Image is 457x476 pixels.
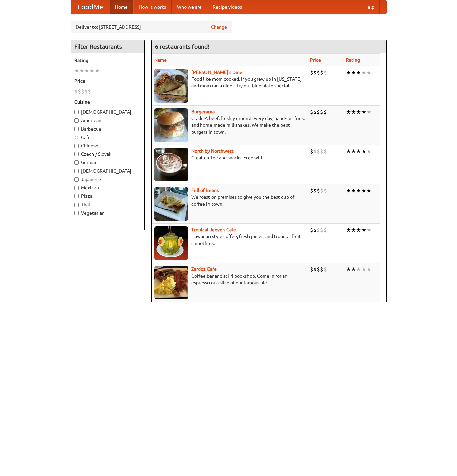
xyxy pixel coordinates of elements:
[89,67,94,74] li: ★
[317,187,320,194] li: $
[320,266,323,273] li: $
[361,108,366,116] li: ★
[313,266,317,273] li: $
[366,266,371,273] li: ★
[74,99,141,105] h5: Cuisine
[356,69,361,76] li: ★
[74,201,141,208] label: Thai
[356,187,361,194] li: ★
[310,69,313,76] li: $
[74,203,79,207] input: Thai
[323,69,327,76] li: $
[351,226,356,234] li: ★
[313,148,317,155] li: $
[154,226,188,260] img: jeeves.jpg
[361,69,366,76] li: ★
[361,266,366,273] li: ★
[154,148,188,181] img: north.jpg
[346,57,360,63] a: Rating
[361,187,366,194] li: ★
[310,266,313,273] li: $
[74,160,79,165] input: German
[191,148,234,154] a: North by Northwest
[320,226,323,234] li: $
[356,148,361,155] li: ★
[74,169,79,173] input: [DEMOGRAPHIC_DATA]
[351,266,356,273] li: ★
[346,226,351,234] li: ★
[317,108,320,116] li: $
[310,108,313,116] li: $
[74,127,79,131] input: Barbecue
[317,266,320,273] li: $
[366,69,371,76] li: ★
[154,69,188,103] img: sallys.jpg
[323,187,327,194] li: $
[154,266,188,299] img: zardoz.jpg
[351,108,356,116] li: ★
[313,69,317,76] li: $
[366,187,371,194] li: ★
[191,266,217,272] a: Zardoz Cafe
[191,227,236,232] b: Tropical Jeeve's Cafe
[323,266,327,273] li: $
[71,40,144,53] h4: Filter Restaurants
[313,187,317,194] li: $
[317,226,320,234] li: $
[74,186,79,190] input: Mexican
[191,188,219,193] a: Full of Beans
[74,78,141,84] h5: Price
[74,152,79,156] input: Czech / Slovak
[366,108,371,116] li: ★
[346,266,351,273] li: ★
[317,69,320,76] li: $
[74,193,141,199] label: Pizza
[74,176,141,183] label: Japanese
[351,69,356,76] li: ★
[191,70,244,75] a: [PERSON_NAME]'s Diner
[74,110,79,114] input: [DEMOGRAPHIC_DATA]
[74,118,79,123] input: American
[74,134,141,141] label: Cafe
[74,211,79,215] input: Vegetarian
[361,148,366,155] li: ★
[74,184,141,191] label: Mexican
[366,226,371,234] li: ★
[191,109,215,114] a: Burgerama
[313,226,317,234] li: $
[71,21,232,33] div: Deliver to: [STREET_ADDRESS]
[154,115,305,135] p: Grade A beef, freshly ground every day, hand-cut fries, and home-made milkshakes. We make the bes...
[310,187,313,194] li: $
[351,148,356,155] li: ★
[323,108,327,116] li: $
[356,108,361,116] li: ★
[310,148,313,155] li: $
[154,233,305,247] p: Hawaiian style coffee, fresh juices, and tropical fruit smoothies.
[154,57,167,63] a: Name
[74,159,141,166] label: German
[346,69,351,76] li: ★
[74,67,79,74] li: ★
[133,0,172,14] a: How it works
[351,187,356,194] li: ★
[78,88,81,95] li: $
[172,0,207,14] a: Who we are
[74,135,79,140] input: Cafe
[323,226,327,234] li: $
[320,108,323,116] li: $
[154,108,188,142] img: burgerama.jpg
[74,177,79,182] input: Japanese
[310,57,321,63] a: Price
[346,108,351,116] li: ★
[74,142,141,149] label: Chinese
[320,187,323,194] li: $
[155,43,210,50] ng-pluralize: 6 restaurants found!
[207,0,247,14] a: Recipe videos
[154,76,305,89] p: Food like mom cooked, if you grew up in [US_STATE] and mom ran a diner. Try our blue plate special!
[356,226,361,234] li: ★
[74,151,141,157] label: Czech / Slovak
[366,148,371,155] li: ★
